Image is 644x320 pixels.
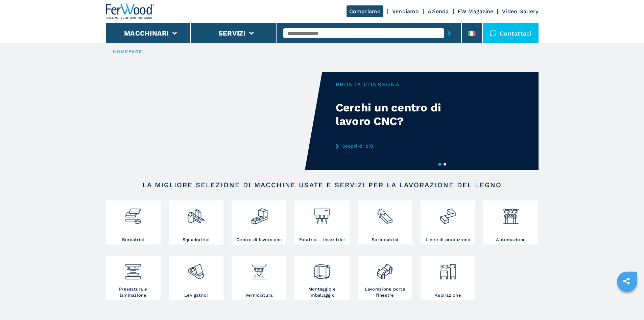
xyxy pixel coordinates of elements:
[458,8,494,15] a: FW Magazine
[122,237,144,243] h3: Bordatrici
[358,200,412,244] a: Sezionatrici
[435,292,461,298] h3: Aspirazione
[483,200,538,244] a: Automazione
[502,202,520,225] img: automazione.png
[618,273,635,290] a: sharethis
[169,200,223,244] a: Squadratrici
[296,286,348,298] h3: Montaggio e imballaggio
[294,200,349,244] a: Foratrici - inseritrici
[444,163,446,166] button: 2
[124,202,142,225] img: bordatrici_1.png
[392,8,419,15] a: Vendiamo
[421,256,475,300] a: Aspirazione
[615,290,639,315] iframe: Chat
[106,4,154,19] img: Ferwood
[439,202,457,225] img: linee_di_produzione_2.png
[294,256,349,300] a: Montaggio e imballaggio
[124,258,142,281] img: pressa-strettoia.png
[127,181,517,189] h2: LA MIGLIORE SELEZIONE DI MACCHINE USATE E SERVIZI PER LA LAVORAZIONE DEL LEGNO
[108,286,159,298] h3: Pressatura e laminazione
[483,23,539,43] div: Contattaci
[336,143,468,149] a: Scopri di più
[376,202,394,225] img: sezionatrici_2.png
[106,256,161,300] a: Pressatura e laminazione
[299,237,345,243] h3: Foratrici - inseritrici
[428,8,449,15] a: Azienda
[250,258,268,281] img: verniciatura_1.png
[142,49,144,54] span: |
[245,292,272,298] h3: Verniciatura
[187,258,205,281] img: levigatrici_2.png
[232,256,286,300] a: Verniciatura
[444,25,454,41] button: submit-button
[183,237,210,243] h3: Squadratrici
[124,29,169,37] button: Macchinari
[250,202,268,225] img: centro_di_lavoro_cnc_2.png
[106,72,322,170] video: Your browser does not support the video tag.
[313,202,331,225] img: foratrici_inseritrici_2.png
[106,200,161,244] a: Bordatrici
[426,237,471,243] h3: Linee di produzione
[184,292,208,298] h3: Levigatrici
[439,258,457,281] img: aspirazione_1.png
[347,5,383,17] a: Compriamo
[113,49,143,54] a: HOMEPAGE
[358,256,412,300] a: Lavorazione porte finestre
[313,258,331,281] img: montaggio_imballaggio_2.png
[376,258,394,281] img: lavorazione_porte_finestre_2.png
[169,256,223,300] a: Levigatrici
[490,30,496,37] img: Contattaci
[359,286,411,298] h3: Lavorazione porte finestre
[372,237,398,243] h3: Sezionatrici
[496,237,526,243] h3: Automazione
[502,8,538,15] a: Video Gallery
[232,200,286,244] a: Centro di lavoro cnc
[218,29,246,37] button: Servizi
[187,202,205,225] img: squadratrici_2.png
[438,163,441,166] button: 1
[421,200,475,244] a: Linee di produzione
[236,237,282,243] h3: Centro di lavoro cnc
